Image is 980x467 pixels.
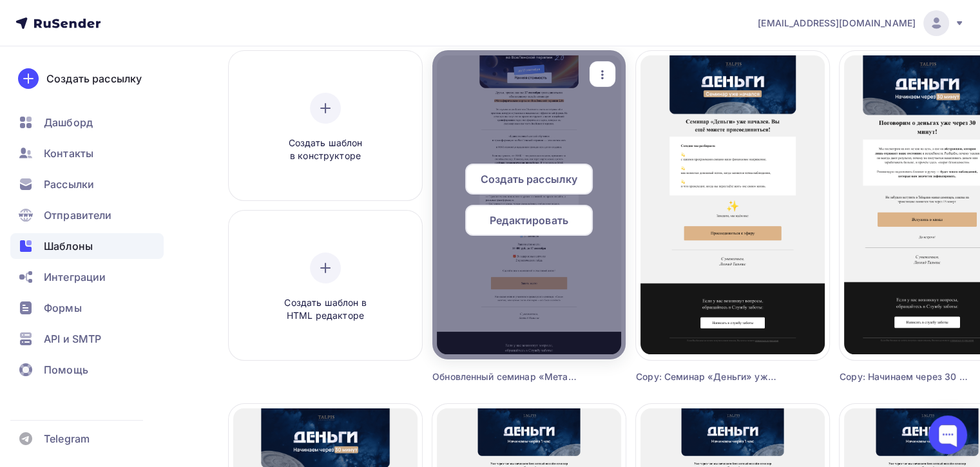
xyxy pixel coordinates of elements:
[44,431,90,446] span: Telegram
[264,137,387,163] span: Создать шаблон в конструкторе
[481,171,577,187] span: Создать рассылку
[44,207,112,223] span: Отправители
[46,71,142,86] div: Создать рассылку
[10,233,164,259] a: Шаблоны
[758,17,916,30] span: [EMAIL_ADDRESS][DOMAIN_NAME]
[10,202,164,228] a: Отправители
[490,213,568,228] span: Редактировать
[432,370,577,383] div: Обновленный семинар «Метафорические карты во ВсеЛенской терапии 2.0»
[840,370,971,383] div: Copy: Начинаем через 30 минут
[44,269,106,285] span: Интеграции
[10,110,164,135] a: Дашборд
[10,171,164,197] a: Рассылки
[758,10,965,36] a: [EMAIL_ADDRESS][DOMAIN_NAME]
[44,238,93,254] span: Шаблоны
[44,331,101,347] span: API и SMTP
[44,146,93,161] span: Контакты
[636,370,781,383] div: Copy: Семинар «Деньги» уже начался
[44,362,88,377] span: Помощь
[10,295,164,321] a: Формы
[264,296,387,323] span: Создать шаблон в HTML редакторе
[44,300,82,316] span: Формы
[10,140,164,166] a: Контакты
[44,176,94,192] span: Рассылки
[44,115,93,130] span: Дашборд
